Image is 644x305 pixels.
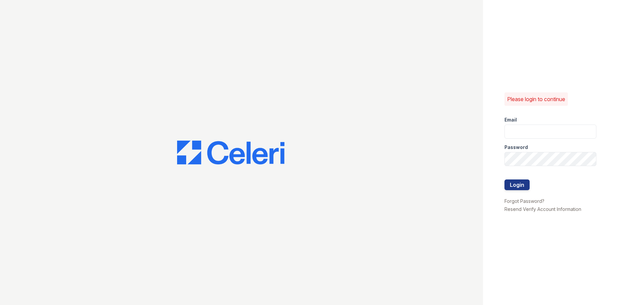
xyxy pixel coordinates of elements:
a: Forgot Password? [504,198,544,204]
button: Login [504,179,530,190]
img: CE_Logo_Blue-a8612792a0a2168367f1c8372b55b34899dd931a85d93a1a3d3e32e68fde9ad4.png [177,141,284,165]
label: Email [504,117,517,123]
a: Resend Verify Account Information [504,206,581,212]
p: Please login to continue [507,95,565,103]
label: Password [504,144,528,151]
